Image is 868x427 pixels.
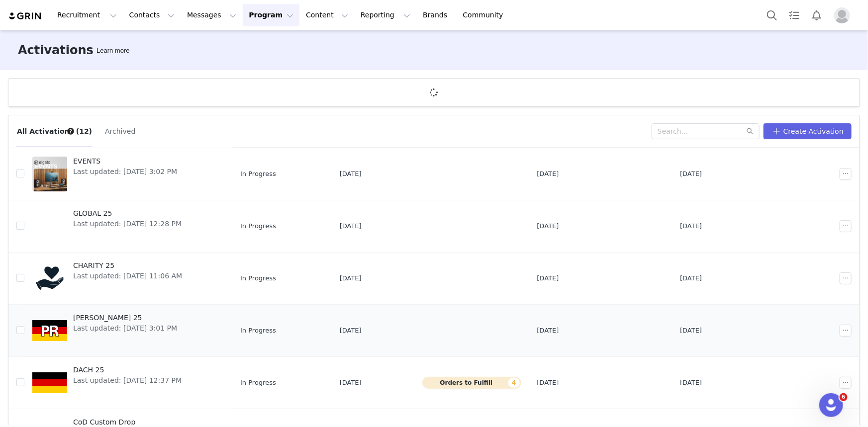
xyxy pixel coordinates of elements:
[181,4,242,26] button: Messages
[340,169,362,179] span: [DATE]
[355,4,416,26] button: Reporting
[422,377,521,389] button: Orders to Fulfill4
[73,313,177,323] span: [PERSON_NAME] 25
[819,393,843,417] iframe: Intercom live chat
[73,271,182,281] span: Last updated: [DATE] 11:06 AM
[761,4,783,26] button: Search
[73,167,177,177] span: Last updated: [DATE] 3:02 PM
[834,7,850,23] img: placeholder-profile.jpg
[537,169,559,179] span: [DATE]
[32,311,224,350] a: [PERSON_NAME] 25Last updated: [DATE] 3:01 PM
[340,326,362,336] span: [DATE]
[747,128,754,135] i: icon: search
[73,219,182,229] span: Last updated: [DATE] 12:28 PM
[95,46,131,56] div: Tooltip anchor
[340,378,362,388] span: [DATE]
[680,169,702,179] span: [DATE]
[240,378,276,388] span: In Progress
[32,206,224,246] a: GLOBAL 25Last updated: [DATE] 12:28 PM
[240,221,276,231] span: In Progress
[652,123,760,139] input: Search...
[764,123,852,139] button: Create Activation
[73,323,177,334] span: Last updated: [DATE] 3:01 PM
[680,273,702,283] span: [DATE]
[806,4,828,26] button: Notifications
[73,208,182,219] span: GLOBAL 25
[8,11,43,21] img: grin logo
[340,221,362,231] span: [DATE]
[340,273,362,283] span: [DATE]
[18,41,94,59] h3: Activations
[680,378,702,388] span: [DATE]
[417,4,456,26] a: Brands
[243,4,299,26] button: Program
[66,127,75,136] div: Tooltip anchor
[537,378,559,388] span: [DATE]
[16,123,93,139] button: All Activations (12)
[680,221,702,231] span: [DATE]
[73,156,177,167] span: EVENTS
[32,154,224,194] a: EVENTSLast updated: [DATE] 3:02 PM
[537,221,559,231] span: [DATE]
[32,258,224,298] a: CHARITY 25Last updated: [DATE] 11:06 AM
[32,363,224,403] a: DACH 25Last updated: [DATE] 12:37 PM
[537,273,559,283] span: [DATE]
[240,169,276,179] span: In Progress
[783,4,805,26] a: Tasks
[537,326,559,336] span: [DATE]
[828,7,860,23] button: Profile
[300,4,354,26] button: Content
[240,326,276,336] span: In Progress
[73,260,182,271] span: CHARITY 25
[840,393,848,401] span: 6
[104,123,136,139] button: Archived
[680,326,702,336] span: [DATE]
[73,375,182,386] span: Last updated: [DATE] 12:37 PM
[123,4,181,26] button: Contacts
[51,4,123,26] button: Recruitment
[73,365,182,375] span: DACH 25
[240,273,276,283] span: In Progress
[457,4,514,26] a: Community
